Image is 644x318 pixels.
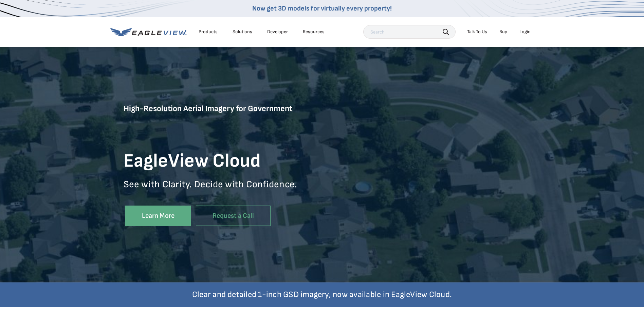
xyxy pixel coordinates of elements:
[467,29,487,35] div: Talk To Us
[322,111,521,223] iframe: Eagleview Cloud Overview
[252,4,392,13] a: Now get 3D models for virtually every property!
[519,29,531,35] div: Login
[499,29,507,35] a: Buy
[199,29,218,35] div: Products
[267,29,288,35] a: Developer
[124,149,322,173] h1: EagleView Cloud
[233,29,252,35] div: Solutions
[196,206,271,226] a: Request a Call
[303,29,325,35] div: Resources
[124,103,322,144] h5: High-Resolution Aerial Imagery for Government
[124,178,322,200] p: See with Clarity. Decide with Confidence.
[125,206,191,226] a: Learn More
[363,25,456,39] input: Search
